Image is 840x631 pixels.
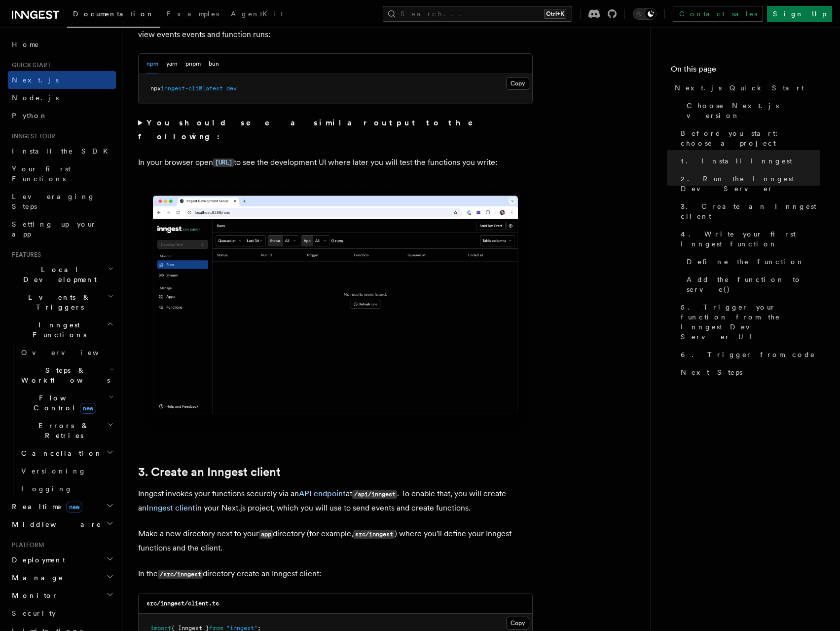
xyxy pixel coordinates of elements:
span: 6. Trigger from code [681,350,815,359]
span: Deployment [8,555,65,565]
a: Setting up your app [8,215,116,243]
code: src/inngest [353,530,395,539]
span: Leveraging Steps [12,193,95,210]
button: Copy [506,77,529,90]
code: app [259,530,273,539]
span: Inngest tour [8,132,55,140]
span: new [80,403,96,414]
a: Sign Up [767,6,832,22]
span: 5. Trigger your function from the Inngest Dev Server UI [681,302,820,342]
a: Next.js Quick Start [671,79,820,97]
strong: You should see a similar output to the following: [138,118,487,141]
span: Node.js [12,94,59,102]
a: Python [8,107,116,124]
code: /api/inngest [352,490,397,499]
kbd: Ctrl+K [544,9,566,19]
span: Events & Triggers [8,292,108,312]
span: Overview [21,349,123,356]
a: Examples [160,3,225,27]
a: Documentation [67,3,160,28]
a: Add the function to serve() [683,271,820,298]
a: 3. Create an Inngest client [677,197,820,225]
span: Cancellation [17,448,103,458]
button: Toggle dark mode [633,8,657,20]
a: 2. Run the Inngest Dev Server [677,170,820,197]
a: 6. Trigger from code [677,346,820,363]
span: Features [8,251,41,259]
code: /src/inngest [158,570,203,579]
button: npm [146,54,158,74]
a: API endpoint [299,489,346,498]
button: yarn [166,54,178,74]
span: Choose Next.js version [687,101,820,120]
h4: On this page [671,63,820,79]
button: Inngest Functions [8,316,116,344]
summary: You should see a similar output to the following: [138,116,533,144]
a: Node.js [8,89,116,107]
span: Flow Control [17,393,109,413]
button: Realtimenew [8,498,116,515]
span: Documentation [73,10,154,18]
button: Steps & Workflows [17,361,116,389]
span: Versioning [21,467,86,475]
a: Define the function [683,253,820,271]
span: 3. Create an Inngest client [681,201,820,221]
a: Logging [17,480,116,498]
a: Contact sales [673,6,763,22]
span: npx [150,85,161,92]
span: Python [12,112,48,119]
span: Quick start [8,61,51,69]
button: Flow Controlnew [17,389,116,417]
code: src/inngest/client.ts [146,600,219,607]
button: pnpm [185,54,201,74]
a: AgentKit [225,3,289,27]
button: Deployment [8,551,116,569]
p: Make a new directory next to your directory (for example, ) where you'll define your Inngest func... [138,527,533,555]
button: Copy [506,617,529,630]
button: bun [209,54,219,74]
p: In your browser open to see the development UI where later you will test the functions you write: [138,156,533,170]
span: Setting up your app [12,220,97,238]
span: dev [226,85,237,92]
a: 1. Install Inngest [677,152,820,170]
a: 4. Write your first Inngest function [677,225,820,253]
span: 2. Run the Inngest Dev Server [681,174,820,194]
a: 5. Trigger your function from the Inngest Dev Server UI [677,298,820,346]
a: Home [8,36,116,53]
p: Inngest invokes your functions securely via an at . To enable that, you will create an in your Ne... [138,487,533,515]
span: Next.js Quick Start [675,83,804,93]
button: Events & Triggers [8,288,116,316]
span: Monitor [8,591,58,600]
a: Before you start: choose a project [677,124,820,152]
button: Monitor [8,587,116,604]
span: Home [12,39,39,49]
button: Cancellation [17,444,116,462]
span: Inngest Functions [8,320,107,340]
a: Overview [17,344,116,361]
span: Add the function to serve() [687,275,820,294]
button: Local Development [8,261,116,288]
span: Errors & Retries [17,421,107,440]
span: Examples [166,10,219,18]
a: Next.js [8,71,116,89]
button: Middleware [8,515,116,533]
button: Search...Ctrl+K [383,6,572,22]
span: Local Development [8,265,108,284]
span: 1. Install Inngest [681,156,792,166]
p: In the directory create an Inngest client: [138,567,533,581]
a: [URL] [213,158,234,167]
span: Steps & Workflows [17,365,110,385]
a: Your first Functions [8,160,116,188]
span: Next Steps [681,367,742,377]
span: Next.js [12,76,59,84]
a: Versioning [17,462,116,480]
span: AgentKit [231,10,283,18]
a: Next Steps [677,363,820,381]
a: Security [8,604,116,622]
span: 4. Write your first Inngest function [681,229,820,249]
div: Inngest Functions [8,344,116,498]
span: Your first Functions [12,165,71,183]
code: [URL] [213,158,234,167]
span: Logging [21,485,73,493]
span: Realtime [8,502,82,512]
